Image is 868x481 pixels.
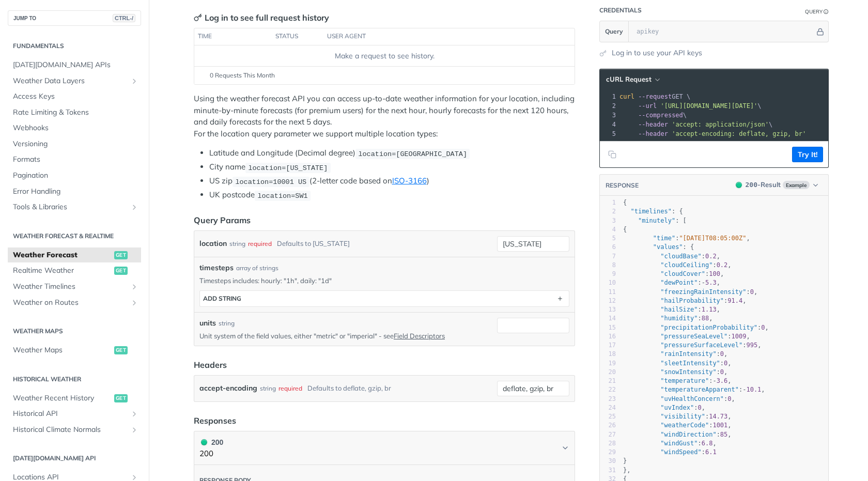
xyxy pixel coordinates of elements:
[13,154,138,165] span: Formats
[114,394,128,402] span: get
[660,448,701,456] span: "windSpeed"
[600,332,616,341] div: 16
[600,385,616,394] div: 22
[278,381,302,396] div: required
[600,207,616,216] div: 2
[210,71,275,80] span: 0 Requests This Month
[623,413,732,420] span: : ,
[623,404,705,411] span: : ,
[602,74,663,85] button: cURL Request
[660,288,746,296] span: "freezingRainIntensity"
[8,406,141,422] a: Historical APIShow subpages for Historical API
[257,192,307,199] span: location=SW1
[194,214,251,226] div: Query Params
[742,386,746,393] span: -
[709,413,727,420] span: 14.73
[623,457,627,464] span: }
[623,342,761,349] span: : ,
[13,202,128,212] span: Tools & Libraries
[600,314,616,323] div: 14
[600,412,616,421] div: 25
[638,130,668,137] span: --header
[8,136,141,152] a: Versioning
[623,208,683,215] span: : {
[605,147,619,162] button: Copy to clipboard
[702,440,713,447] span: 6.8
[130,77,138,85] button: Show subpages for Weather Data Layers
[702,279,705,286] span: -
[660,368,716,376] span: "snowIntensity"
[653,243,683,251] span: "values"
[600,395,616,404] div: 23
[746,181,757,189] span: 200
[660,422,709,429] span: "weatherCode"
[323,28,554,45] th: user agent
[113,14,135,22] span: CTRL-/
[8,41,141,51] h2: Fundamentals
[260,381,276,396] div: string
[660,386,739,393] span: "temperatureApparent"
[605,27,623,36] span: Query
[600,120,617,129] div: 4
[599,6,642,14] div: Credentials
[638,217,675,224] span: "minutely"
[600,350,616,359] div: 18
[702,315,709,322] span: 88
[13,123,138,133] span: Webhooks
[13,345,112,355] span: Weather Maps
[600,270,616,278] div: 9
[600,129,617,138] div: 5
[199,331,493,340] p: Unit system of the field values, either "metric" or "imperial" - see
[660,413,705,420] span: "visibility"
[13,60,138,70] span: [DATE][DOMAIN_NAME] APIs
[805,8,829,15] div: QueryInformation
[619,93,690,100] span: GET \
[623,306,720,313] span: : ,
[679,235,746,242] span: "[DATE]T08:05:00Z"
[623,333,750,340] span: : ,
[736,182,742,188] span: 200
[717,377,728,384] span: 3.6
[600,323,616,332] div: 15
[660,404,694,411] span: "uvIndex"
[600,377,616,385] div: 21
[660,440,698,447] span: "windGust"
[209,161,575,173] li: City name
[194,414,236,427] div: Responses
[750,288,754,296] span: 0
[705,253,717,260] span: 0.2
[600,466,616,475] div: 31
[248,236,272,251] div: required
[8,295,141,311] a: Weather on RoutesShow subpages for Weather on Routes
[600,21,629,42] button: Query
[8,422,141,438] a: Historical Climate NormalsShow subpages for Historical Climate Normals
[394,332,445,340] a: Field Descriptors
[672,130,806,137] span: 'accept-encoding: deflate, gzip, br'
[623,324,769,331] span: : ,
[8,168,141,183] a: Pagination
[194,93,575,139] p: Using the weather forecast API you can access up-to-date weather information for your location, i...
[13,393,112,404] span: Weather Recent History
[114,346,128,354] span: get
[623,395,735,402] span: : ,
[600,297,616,305] div: 12
[623,377,732,384] span: : ,
[209,175,575,187] li: US zip (2-letter code based on )
[8,10,141,26] button: JUMP TOCTRL-/
[130,203,138,211] button: Show subpages for Tools & Libraries
[600,359,616,368] div: 19
[8,120,141,136] a: Webhooks
[727,395,731,402] span: 0
[200,291,569,306] button: ADD string
[8,199,141,215] a: Tools & LibrariesShow subpages for Tools & Libraries
[717,261,728,269] span: 0.2
[623,226,627,233] span: {
[600,92,617,101] div: 1
[194,13,202,22] svg: Key
[8,327,141,336] h2: Weather Maps
[660,253,701,260] span: "cloudBase"
[660,306,698,313] span: "hailSize"
[623,253,720,260] span: : ,
[8,152,141,167] a: Formats
[660,360,720,367] span: "sleetIntensity"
